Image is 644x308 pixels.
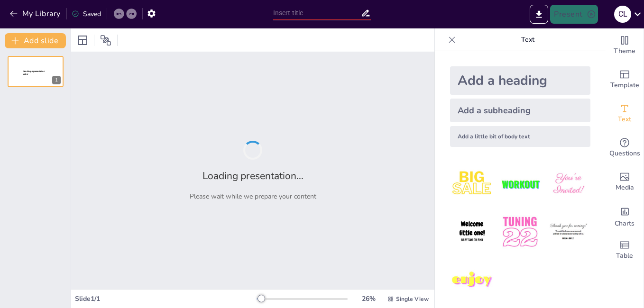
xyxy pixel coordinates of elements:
[618,114,631,125] span: Text
[202,169,304,182] h2: Loading presentation...
[7,6,64,21] button: My Library
[616,251,633,261] span: Table
[72,9,101,18] div: Saved
[52,76,61,84] div: 1
[606,63,644,97] div: Add ready made slides
[606,131,644,165] div: Get real-time input from your audience
[450,258,494,302] img: 7.jpeg
[498,210,542,254] img: 5.jpeg
[450,99,590,122] div: Add a subheading
[614,6,631,23] div: C L
[190,192,316,201] p: Please wait while we prepare your content
[614,5,631,24] button: C L
[460,28,596,51] p: Text
[8,56,64,87] div: 1
[273,6,361,20] input: Insert title
[610,80,639,91] span: Template
[606,165,644,199] div: Add images, graphics, shapes or video
[606,28,644,63] div: Change the overall theme
[396,295,429,303] span: Single View
[616,182,634,193] span: Media
[450,66,590,95] div: Add a heading
[23,70,45,75] span: Sendsteps presentation editor
[357,294,380,303] div: 26 %
[530,5,548,24] button: Export to PowerPoint
[606,199,644,233] div: Add charts and graphs
[609,148,640,159] span: Questions
[550,5,598,24] button: Present
[450,162,494,206] img: 1.jpeg
[498,162,542,206] img: 2.jpeg
[615,218,635,229] span: Charts
[546,210,590,254] img: 6.jpeg
[546,162,590,206] img: 3.jpeg
[75,294,257,303] div: Slide 1 / 1
[614,46,635,56] span: Theme
[606,233,644,267] div: Add a table
[100,35,111,46] span: Position
[606,97,644,131] div: Add text boxes
[450,210,494,254] img: 4.jpeg
[450,126,590,147] div: Add a little bit of body text
[75,33,90,48] div: Layout
[5,33,66,48] button: Add slide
